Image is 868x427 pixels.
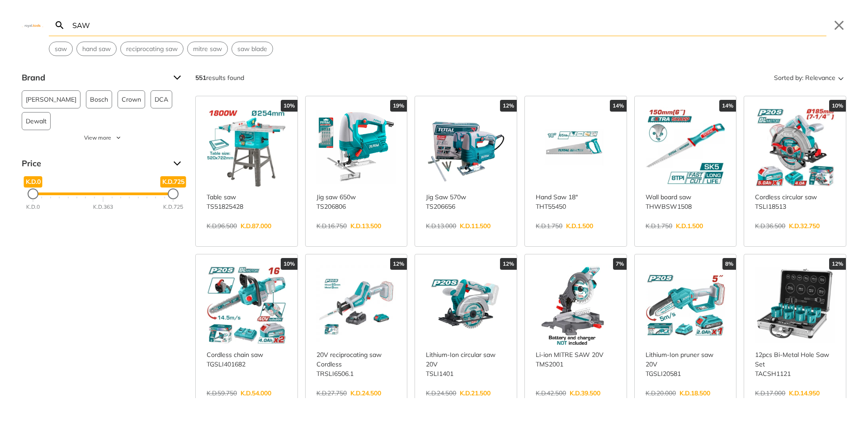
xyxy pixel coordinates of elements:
span: saw blade [237,44,267,54]
div: 12% [500,258,517,270]
div: Suggestion: saw blade [231,42,273,56]
div: results found [195,70,244,85]
div: Suggestion: saw [49,42,73,56]
svg: Sort [835,72,846,83]
div: 7% [613,258,627,270]
button: Bosch [86,90,112,108]
div: 10% [281,258,297,270]
span: Brand [22,70,166,85]
button: Select suggestion: hand saw [77,42,116,56]
div: 14% [610,100,627,112]
div: K.D.725 [163,203,183,211]
div: K.D.0 [26,203,40,211]
span: Price [22,156,166,171]
span: Dewalt [26,113,47,130]
span: DCA [155,91,168,108]
div: 12% [829,258,846,270]
div: 14% [719,100,736,112]
button: Select suggestion: saw blade [232,42,273,56]
strong: 551 [195,74,206,82]
span: hand saw [82,44,111,54]
svg: Search [54,20,65,31]
button: Close [832,18,846,33]
button: Crown [118,90,145,108]
div: Maximum Price [168,188,179,199]
img: Close [22,23,43,27]
span: Crown [122,91,141,108]
button: Sorted by:Relevance Sort [772,70,846,85]
span: Relevance [805,70,835,85]
button: Select suggestion: mitre saw [188,42,227,56]
button: DCA [151,90,172,108]
div: K.D.363 [93,203,113,211]
span: reciprocating saw [126,44,178,54]
button: View more [22,134,184,142]
div: Suggestion: mitre saw [187,42,228,56]
div: Suggestion: hand saw [76,42,117,56]
span: [PERSON_NAME] [26,91,76,108]
div: 12% [500,100,517,112]
div: 10% [829,100,846,112]
button: Dewalt [22,112,51,130]
span: mitre saw [193,44,222,54]
button: Select suggestion: reciprocating saw [121,42,183,56]
div: Minimum Price [28,188,38,199]
div: 10% [281,100,297,112]
span: saw [55,44,67,54]
div: Suggestion: reciprocating saw [120,42,184,56]
button: Select suggestion: saw [49,42,72,56]
span: View more [84,134,111,142]
div: 12% [390,258,407,270]
span: Bosch [90,91,108,108]
div: 8% [722,258,736,270]
input: Search… [71,14,826,36]
button: [PERSON_NAME] [22,90,80,108]
div: 19% [390,100,407,112]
